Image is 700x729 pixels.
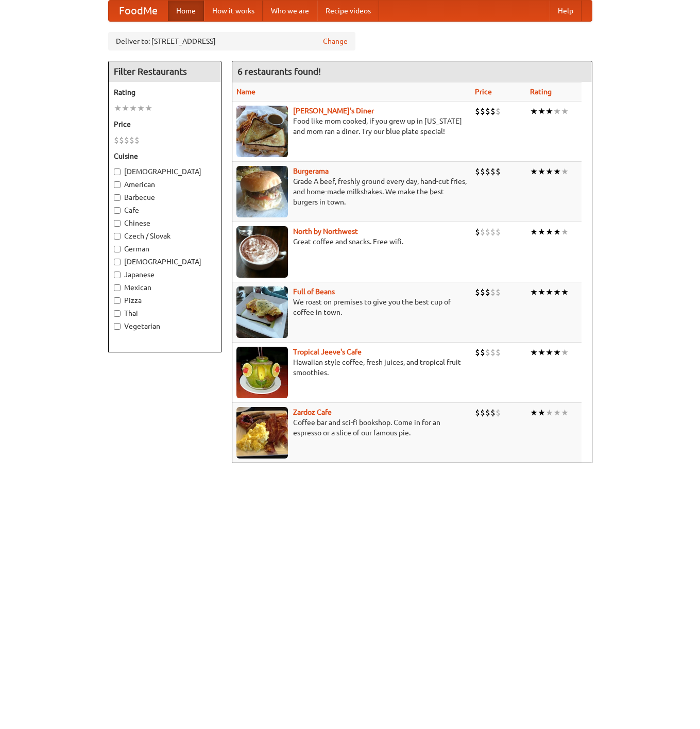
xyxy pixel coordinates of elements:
[114,87,216,97] h5: Rating
[114,257,216,267] label: [DEMOGRAPHIC_DATA]
[114,321,216,331] label: Vegetarian
[485,347,490,358] li: $
[480,407,485,418] li: $
[236,176,467,207] p: Grade A beef, freshly ground every day, hand-cut fries, and home-made milkshakes. We make the bes...
[496,106,501,117] li: $
[114,259,121,265] input: [DEMOGRAPHIC_DATA]
[236,417,467,438] p: Coffee bar and sci-fi bookshop. Come in for an espresso or a slice of our famous pie.
[293,408,332,416] b: Zardoz Cafe
[114,233,121,240] input: Czech / Slovak
[485,286,490,298] li: $
[490,347,496,358] li: $
[236,116,467,137] p: Food like mom cooked, if you grew up in [US_STATE] and mom ran a diner. Try our blue plate special!
[496,407,501,418] li: $
[114,134,119,146] li: $
[538,166,545,177] li: ★
[475,286,480,298] li: $
[480,226,485,238] li: $
[530,286,538,298] li: ★
[530,88,552,96] a: Rating
[545,226,553,238] li: ★
[496,286,501,298] li: $
[237,66,321,76] ng-pluralize: 6 restaurants found!
[550,1,582,21] a: Help
[490,106,496,117] li: $
[545,106,553,117] li: ★
[561,407,569,418] li: ★
[538,226,545,238] li: ★
[114,244,216,254] label: German
[490,166,496,177] li: $
[236,166,288,217] img: burgerama.jpg
[236,407,288,459] img: zardoz.jpg
[114,269,216,280] label: Japanese
[114,218,216,228] label: Chinese
[109,1,168,21] a: FoodMe
[293,287,335,296] b: Full of Beans
[122,103,129,114] li: ★
[553,286,561,298] li: ★
[496,166,501,177] li: $
[114,168,121,175] input: [DEMOGRAPHIC_DATA]
[538,407,545,418] li: ★
[293,107,374,115] a: [PERSON_NAME]'s Diner
[236,347,288,398] img: jeeves.jpg
[137,103,145,114] li: ★
[114,284,121,291] input: Mexican
[553,226,561,238] li: ★
[553,407,561,418] li: ★
[485,166,490,177] li: $
[480,286,485,298] li: $
[530,166,538,177] li: ★
[490,286,496,298] li: $
[317,1,379,21] a: Recipe videos
[485,226,490,238] li: $
[114,119,216,129] h5: Price
[530,347,538,358] li: ★
[124,134,129,146] li: $
[236,286,288,338] img: beans.jpg
[293,167,329,175] a: Burgerama
[475,226,480,238] li: $
[236,357,467,378] p: Hawaiian style coffee, fresh juices, and tropical fruit smoothies.
[530,226,538,238] li: ★
[530,407,538,418] li: ★
[561,226,569,238] li: ★
[114,297,121,304] input: Pizza
[293,227,358,235] a: North by Northwest
[538,347,545,358] li: ★
[114,310,121,317] input: Thai
[114,272,121,278] input: Japanese
[545,286,553,298] li: ★
[323,36,348,46] a: Change
[553,166,561,177] li: ★
[114,308,216,318] label: Thai
[236,236,467,247] p: Great coffee and snacks. Free wifi.
[263,1,317,21] a: Who we are
[236,106,288,157] img: sallys.jpg
[168,1,204,21] a: Home
[108,32,355,50] div: Deliver to: [STREET_ADDRESS]
[114,103,122,114] li: ★
[480,106,485,117] li: $
[475,166,480,177] li: $
[114,246,121,252] input: German
[553,347,561,358] li: ★
[114,231,216,241] label: Czech / Slovak
[545,347,553,358] li: ★
[114,192,216,202] label: Barbecue
[129,103,137,114] li: ★
[561,106,569,117] li: ★
[119,134,124,146] li: $
[236,88,255,96] a: Name
[114,220,121,227] input: Chinese
[485,407,490,418] li: $
[114,207,121,214] input: Cafe
[114,166,216,177] label: [DEMOGRAPHIC_DATA]
[496,347,501,358] li: $
[480,347,485,358] li: $
[480,166,485,177] li: $
[561,286,569,298] li: ★
[561,166,569,177] li: ★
